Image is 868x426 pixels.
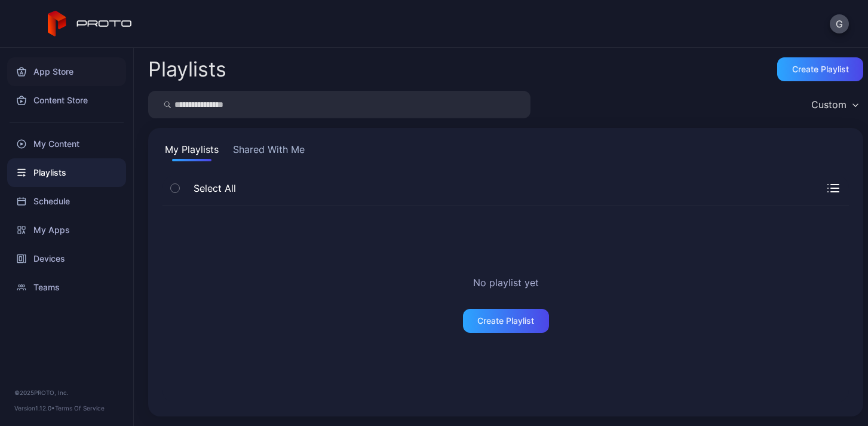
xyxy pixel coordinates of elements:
a: Content Store [7,86,126,115]
a: Terms Of Service [55,404,105,412]
button: Create Playlist [777,57,863,81]
a: Devices [7,244,126,273]
button: G [830,14,849,33]
div: Custom [811,99,846,111]
button: Shared With Me [231,142,307,161]
a: My Apps [7,216,126,244]
h2: Playlists [148,59,226,80]
div: © 2025 PROTO, Inc. [14,388,119,397]
h2: No playlist yet [473,275,539,290]
button: Custom [805,91,863,118]
div: Create Playlist [792,65,849,74]
span: Version 1.12.0 • [14,404,55,412]
a: App Store [7,57,126,86]
a: My Content [7,130,126,158]
span: Select All [188,181,236,195]
div: Create Playlist [477,316,534,326]
a: Playlists [7,158,126,187]
a: Schedule [7,187,126,216]
button: Create Playlist [463,309,549,333]
a: Teams [7,273,126,302]
button: My Playlists [162,142,221,161]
